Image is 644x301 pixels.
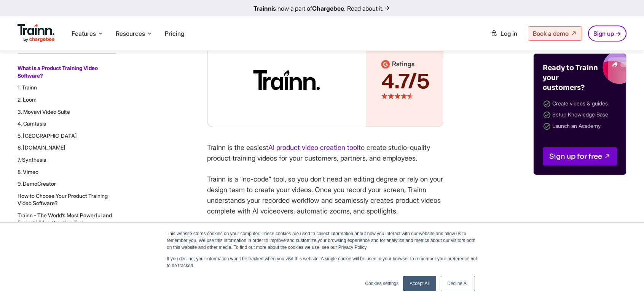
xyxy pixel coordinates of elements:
[116,29,145,38] span: Resources
[18,120,46,127] a: 4. Camtasia
[543,110,617,121] li: Setup Knowledge Base
[253,5,272,12] b: Trainn
[165,30,184,37] a: Pricing
[486,27,522,40] a: Log in
[18,108,70,115] a: 3. Movavi Video Suite
[18,132,77,139] a: 5. [GEOGRAPHIC_DATA]
[18,65,98,79] a: What is a Product Training Video Software?
[365,280,399,287] a: Cookies settings
[18,84,37,91] a: 1. Trainn
[543,99,617,110] li: Create videos & guides
[312,5,344,12] b: Chargebee
[18,156,46,163] a: 7. Synthesia
[543,121,617,132] li: Launch an Academy
[167,255,477,269] p: If you decline, your information won’t be tracked when you visit this website. A single cookie wi...
[18,96,37,103] a: 2. Loom
[543,147,617,166] a: Sign up for free
[441,276,475,291] a: Decline All
[403,276,436,291] a: Accept All
[18,24,55,42] img: Trainn Logo
[528,26,582,41] a: Book a demo
[18,212,112,226] a: Trainn - The World’s Most Powerful and Easiest Video Creation Tool
[268,143,359,151] a: AI product video creation tool
[533,30,569,37] span: Book a demo
[588,25,626,41] a: Sign up →
[18,193,108,207] a: How to Choose Your Product Training Video Software?
[207,142,443,164] p: Trainn is the easiest to create studio-quality product training videos for your customers, partne...
[207,174,443,217] p: Trainn is a “no-code” tool, so you don’t need an editing degree or rely on your design team to cr...
[18,180,56,187] a: 9. DemoCreator
[18,144,65,151] a: 6. [DOMAIN_NAME]
[72,29,96,38] span: Features
[167,230,477,251] p: This website stores cookies on your computer. These cookies are used to collect information about...
[207,33,443,127] img: Trainn Video Creation
[543,63,600,92] h4: Ready to Trainn your customers?
[501,30,517,37] span: Log in
[549,54,626,84] img: Trainn blogs
[18,168,38,175] a: 8. Vimeo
